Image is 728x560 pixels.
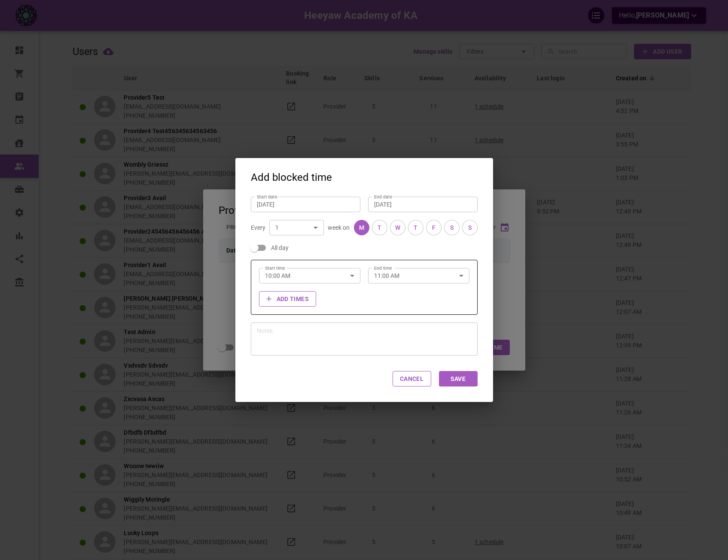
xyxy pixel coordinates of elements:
div: T [378,223,381,232]
span: week on [328,223,350,232]
button: S [444,220,460,235]
input: mmm d, yyyy [374,200,472,209]
input: mmm d, yyyy [257,200,354,209]
label: Start time [265,265,285,271]
button: Save [439,371,478,387]
button: W [390,220,405,235]
b: Add times [277,293,309,305]
div: M [359,223,364,232]
div: T [414,223,417,232]
button: Add times [259,291,317,307]
label: End date [374,194,392,200]
label: End time [374,265,392,271]
div: F [432,223,436,232]
div: 1 [275,223,317,232]
button: F [426,220,442,235]
div: S [450,223,454,232]
div: S [468,223,472,232]
button: T [408,220,423,235]
label: Start date [257,194,277,200]
span: All day [271,243,289,252]
button: S [462,220,478,235]
span: Every [251,223,266,232]
h2: Add blocked time [235,158,493,189]
button: T [372,220,387,235]
button: M [354,220,369,235]
button: Cancel [393,371,431,387]
div: W [395,223,400,232]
